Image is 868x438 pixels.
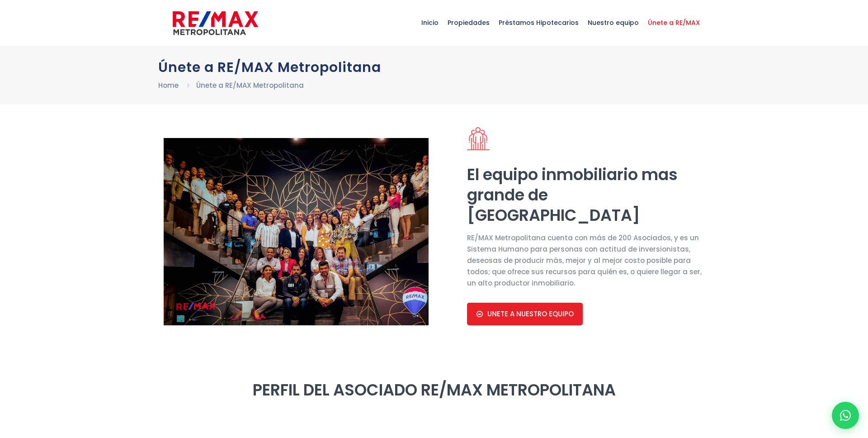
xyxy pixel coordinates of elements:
span: Préstamos Hipotecarios [494,9,583,36]
span: Únete a RE/MAX [643,9,704,36]
a: Home [158,81,179,90]
p: RE/MAX Metropolitana cuenta con más de 200 Asociados, y es un Sistema Humano para personas con ac... [467,232,704,289]
h2: PERFIL DEL ASOCIADO RE/MAX METROPOLITANA [164,380,704,400]
img: remax-metropolitana-logo [173,10,258,37]
span: Propiedades [443,9,494,36]
h1: Únete a RE/MAX Metropolitana [158,59,710,75]
a: UNETE A NUESTRO EQUIPO [467,303,583,325]
span: Inicio [417,9,443,36]
h2: El equipo inmobiliario mas grande de [GEOGRAPHIC_DATA] [467,164,704,225]
a: Únete a RE/MAX Metropolitana [196,81,304,90]
span: UNETE A NUESTRO EQUIPO [487,310,574,318]
span: Nuestro equipo [583,9,643,36]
